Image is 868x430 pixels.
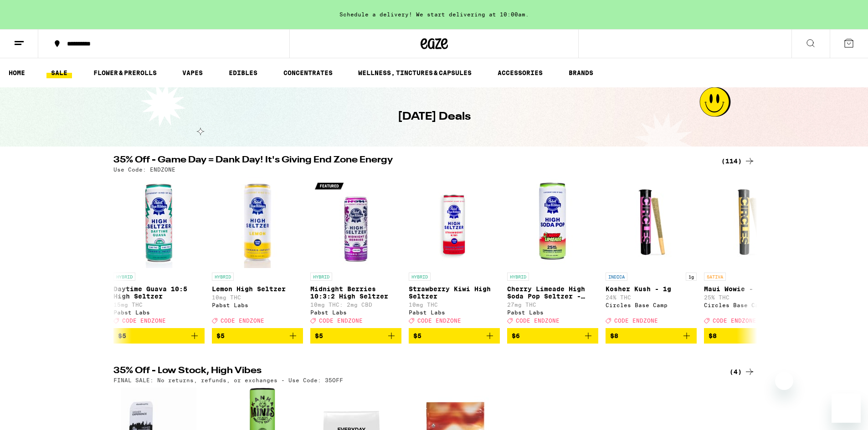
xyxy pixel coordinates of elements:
p: 15mg THC [113,302,205,308]
span: CODE ENDZONE [516,318,560,324]
a: EDIBLES [224,67,262,78]
img: Pabst Labs - Midnight Berries 10:3:2 High Seltzer [310,177,401,268]
span: $5 [315,332,323,339]
span: CODE ENDZONE [221,318,264,324]
div: Pabst Labs [310,309,401,315]
p: Daytime Guava 10:5 High Seltzer [113,285,205,300]
p: HYBRID [409,273,431,281]
button: Add to bag [704,328,795,344]
button: Add to bag [310,328,401,344]
h2: 35% Off - Low Stock, High Vibes [113,366,710,377]
span: $5 [413,332,421,339]
p: INDICA [606,273,627,281]
a: ACCESSORIES [493,67,547,78]
iframe: Close message [775,372,793,390]
button: Add to bag [507,328,598,344]
img: Pabst Labs - Strawberry Kiwi High Seltzer [409,177,500,268]
p: HYBRID [310,273,332,281]
p: 25% THC [704,294,795,300]
p: Strawberry Kiwi High Seltzer [409,285,500,300]
span: CODE ENDZONE [614,318,658,324]
p: HYBRID [113,273,135,281]
span: $5 [118,332,126,339]
p: 24% THC [606,294,697,300]
p: 10mg THC [212,294,303,300]
a: CONCENTRATES [279,67,337,78]
a: SALE [46,67,72,78]
div: Pabst Labs [212,302,303,308]
span: CODE ENDZONE [417,318,461,324]
p: Midnight Berries 10:3:2 High Seltzer [310,285,401,300]
a: FLOWER & PREROLLS [89,67,161,78]
p: 1g [686,273,697,281]
img: Circles Base Camp - Maui Wowie - 1g [704,177,795,268]
a: (4) [729,366,755,377]
button: Add to bag [606,328,697,344]
a: VAPES [178,67,207,78]
span: $5 [216,332,225,339]
a: WELLNESS, TINCTURES & CAPSULES [354,67,476,78]
iframe: Button to launch messaging window [832,394,861,423]
p: HYBRID [507,273,529,281]
div: Pabst Labs [113,309,205,315]
img: Pabst Labs - Cherry Limeade High Soda Pop Seltzer - 25mg [507,177,598,268]
div: Pabst Labs [507,309,598,315]
p: 10mg THC: 2mg CBD [310,302,401,308]
a: Open page for Kosher Kush - 1g from Circles Base Camp [606,177,697,328]
div: Pabst Labs [409,309,500,315]
span: $8 [610,332,618,339]
img: Pabst Labs - Daytime Guava 10:5 High Seltzer [113,177,205,268]
h1: [DATE] Deals [398,109,471,125]
a: Open page for Lemon High Seltzer from Pabst Labs [212,177,303,328]
span: CODE ENDZONE [319,318,363,324]
span: CODE ENDZONE [122,318,166,324]
p: 27mg THC [507,302,598,308]
p: Kosher Kush - 1g [606,285,697,293]
h2: 35% Off - Game Day = Dank Day! It's Giving End Zone Energy [113,156,710,167]
a: Open page for Strawberry Kiwi High Seltzer from Pabst Labs [409,177,500,328]
a: Open page for Daytime Guava 10:5 High Seltzer from Pabst Labs [113,177,205,328]
p: HYBRID [212,273,234,281]
a: (114) [721,156,755,167]
p: 10mg THC [409,302,500,308]
button: Add to bag [212,328,303,344]
a: BRANDS [564,67,598,78]
span: $8 [709,332,717,339]
span: $6 [512,332,520,339]
a: Open page for Cherry Limeade High Soda Pop Seltzer - 25mg from Pabst Labs [507,177,598,328]
button: Add to bag [113,328,205,344]
div: Circles Base Camp [704,302,795,308]
p: Lemon High Seltzer [212,285,303,293]
a: Open page for Maui Wowie - 1g from Circles Base Camp [704,177,795,328]
p: Use Code: ENDZONE [113,167,175,172]
a: HOME [4,67,30,78]
p: SATIVA [704,273,726,281]
span: CODE ENDZONE [713,318,756,324]
p: Cherry Limeade High Soda Pop Seltzer - 25mg [507,285,598,300]
p: Maui Wowie - 1g [704,285,795,293]
img: Circles Base Camp - Kosher Kush - 1g [606,177,697,268]
div: Circles Base Camp [606,302,697,308]
button: Add to bag [409,328,500,344]
img: Pabst Labs - Lemon High Seltzer [212,177,303,268]
a: Open page for Midnight Berries 10:3:2 High Seltzer from Pabst Labs [310,177,401,328]
p: FINAL SALE: No returns, refunds, or exchanges - Use Code: 35OFF [113,377,343,383]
